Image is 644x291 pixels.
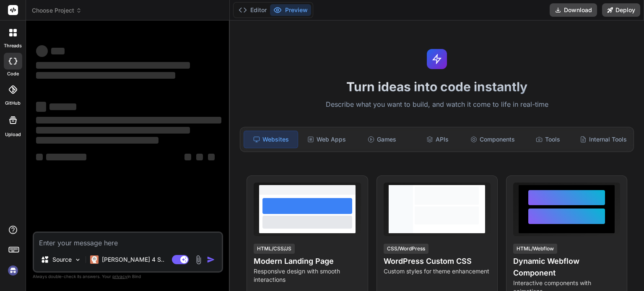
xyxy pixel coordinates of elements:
[4,42,22,49] label: threads
[521,131,575,148] div: Tools
[36,117,221,124] span: ‌
[410,131,464,148] div: APIs
[254,267,361,284] p: Responsive design with smooth interactions
[32,6,82,15] span: Choose Project
[235,79,639,94] h1: Turn ideas into code instantly
[36,154,43,160] span: ‌
[36,45,48,57] span: ‌
[355,131,409,148] div: Games
[112,274,127,279] span: privacy
[384,267,491,276] p: Custom styles for theme enhancement
[300,131,353,148] div: Web Apps
[33,273,223,281] p: Always double-check its answers. Your in Bind
[208,154,215,160] span: ‌
[194,255,203,265] img: attachment
[254,244,295,254] div: HTML/CSS/JS
[270,4,311,16] button: Preview
[36,137,158,144] span: ‌
[6,263,20,278] img: signin
[7,70,19,77] label: code
[513,255,620,279] h4: Dynamic Webflow Component
[184,154,191,160] span: ‌
[102,255,164,264] p: [PERSON_NAME] 4 S..
[576,131,630,148] div: Internal Tools
[384,255,491,267] h4: WordPress Custom CSS
[235,99,639,110] p: Describe what you want to build, and watch it come to life in real-time
[513,244,557,254] div: HTML/Webflow
[5,100,21,107] label: GitHub
[254,255,361,267] h4: Modern Landing Page
[36,102,46,112] span: ‌
[46,154,86,160] span: ‌
[90,255,99,264] img: Claude 4 Sonnet
[52,255,72,264] p: Source
[466,131,519,148] div: Components
[36,62,190,69] span: ‌
[602,3,640,17] button: Deploy
[550,3,597,17] button: Download
[36,72,175,79] span: ‌
[74,256,81,263] img: Pick Models
[49,103,76,110] span: ‌
[235,4,270,16] button: Editor
[207,255,215,264] img: icon
[244,131,298,148] div: Websites
[5,131,21,138] label: Upload
[51,48,65,54] span: ‌
[36,127,190,134] span: ‌
[384,244,428,254] div: CSS/WordPress
[196,154,203,160] span: ‌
